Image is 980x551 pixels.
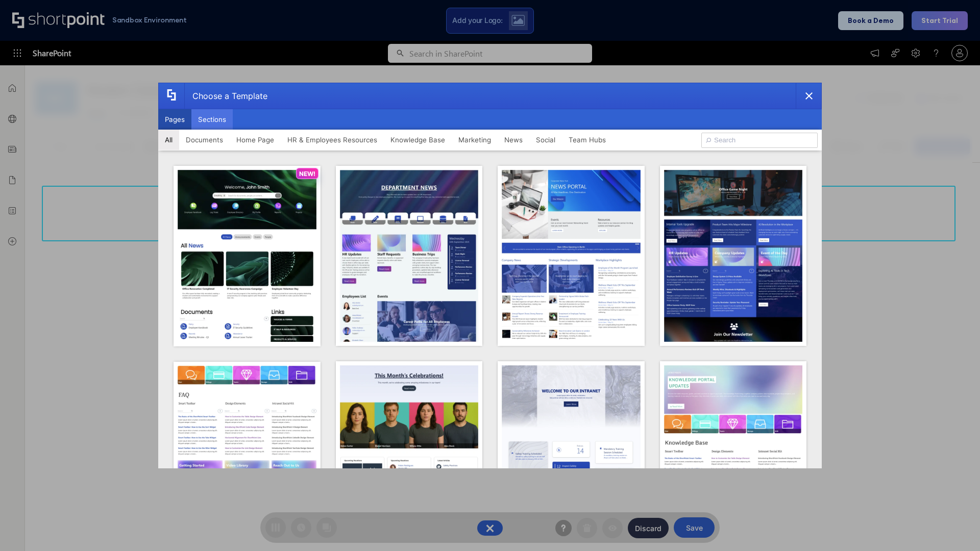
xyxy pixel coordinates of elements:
[158,83,822,468] div: template selector
[281,130,384,150] button: HR & Employees Resources
[158,109,191,130] button: Pages
[230,130,281,150] button: Home Page
[452,130,498,150] button: Marketing
[929,502,980,551] iframe: Chat Widget
[184,83,267,109] div: Choose a Template
[498,130,529,150] button: News
[158,130,179,150] button: All
[384,130,452,150] button: Knowledge Base
[179,130,230,150] button: Documents
[529,130,562,150] button: Social
[562,130,612,150] button: Team Hubs
[191,109,233,130] button: Sections
[701,133,818,148] input: Search
[299,170,315,178] p: NEW!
